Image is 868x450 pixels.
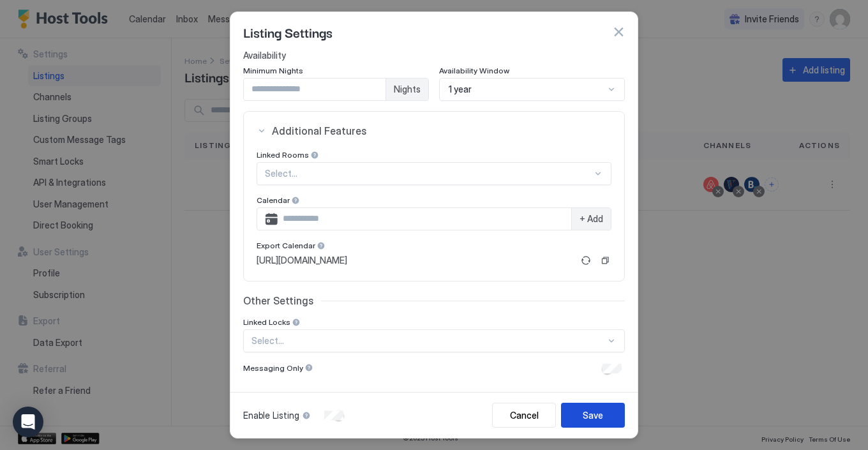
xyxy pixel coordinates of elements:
a: [URL][DOMAIN_NAME] [257,255,573,266]
button: Save [561,403,625,428]
span: Nights [394,84,421,95]
span: [URL][DOMAIN_NAME] [257,255,347,266]
span: Calendar [257,195,290,205]
button: Refresh [578,253,594,268]
section: Additional Features [244,150,624,281]
span: Enable Listing [243,410,299,421]
span: Export Calendar [257,241,315,250]
div: Open Intercom Messenger [13,407,43,437]
button: Additional Features [244,112,624,150]
span: Linked Locks [243,317,290,327]
input: Input Field [278,208,571,230]
input: Input Field [244,79,385,100]
span: Minimum Nights [243,66,303,75]
span: + Add [580,213,603,225]
span: Listing Settings [243,22,333,41]
span: Additional Features [272,124,611,137]
button: Copy [599,254,611,267]
span: Messaging Only [243,363,303,373]
span: 1 year [449,84,472,95]
span: Availability [243,50,625,61]
span: Other Settings [243,294,313,307]
button: Cancel [492,403,556,428]
span: Linked Rooms [257,150,309,160]
div: Save [583,409,603,422]
span: Availability Window [439,66,509,75]
div: Cancel [510,409,539,422]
